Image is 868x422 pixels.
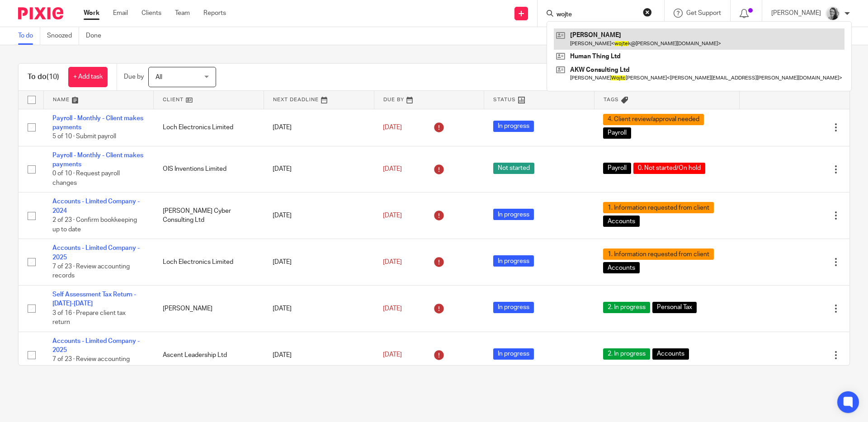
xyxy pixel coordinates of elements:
[203,9,226,18] a: Reports
[86,27,108,45] a: Done
[603,302,650,313] span: 2. In progress
[52,263,130,279] span: 7 of 23 · Review accounting records
[603,262,640,273] span: Accounts
[154,192,264,239] td: [PERSON_NAME] Cyber Consulting Ltd
[652,348,689,360] span: Accounts
[264,239,374,286] td: [DATE]
[556,11,637,19] input: Search
[493,302,534,313] span: In progress
[47,73,59,80] span: (10)
[52,338,140,353] a: Accounts - Limited Company - 2025
[52,291,136,307] a: Self Assessment Tax Return - [DATE]-[DATE]
[154,239,264,286] td: Loch Electronics Limited
[603,348,650,360] span: 2. In progress
[52,310,126,326] span: 3 of 16 · Prepare client tax return
[18,27,40,45] a: To do
[493,163,534,174] span: Not started
[603,163,631,174] span: Payroll
[68,67,108,87] a: + Add task
[52,133,116,140] span: 5 of 10 · Submit payroll
[633,163,705,174] span: 0. Not started/On hold
[686,10,721,16] span: Get Support
[52,245,140,260] a: Accounts - Limited Company - 2025
[383,305,402,312] span: [DATE]
[643,8,652,17] button: Clear
[383,212,402,219] span: [DATE]
[52,115,143,131] a: Payroll - Monthly - Client makes payments
[175,9,190,18] a: Team
[383,352,402,358] span: [DATE]
[771,9,821,18] p: [PERSON_NAME]
[18,7,63,19] img: Pixie
[156,74,162,80] span: All
[603,114,704,125] span: 4. Client review/approval needed
[603,216,640,227] span: Accounts
[52,217,137,233] span: 2 of 23 · Confirm bookkeeping up to date
[52,356,130,372] span: 7 of 23 · Review accounting records
[264,146,374,192] td: [DATE]
[603,127,631,139] span: Payroll
[826,6,840,21] img: IMG-0056.JPG
[154,332,264,378] td: Ascent Leadership Ltd
[493,255,534,267] span: In progress
[264,109,374,146] td: [DATE]
[52,152,143,168] a: Payroll - Monthly - Client makes payments
[154,286,264,332] td: [PERSON_NAME]
[383,166,402,172] span: [DATE]
[493,209,534,220] span: In progress
[52,171,120,187] span: 0 of 10 · Request payroll changes
[493,121,534,132] span: In progress
[652,302,697,313] span: Personal Tax
[28,72,59,82] h1: To do
[142,9,161,18] a: Clients
[264,332,374,378] td: [DATE]
[113,9,128,18] a: Email
[47,27,79,45] a: Snoozed
[52,198,140,214] a: Accounts - Limited Company - 2024
[84,9,99,18] a: Work
[154,109,264,146] td: Loch Electronics Limited
[264,192,374,239] td: [DATE]
[493,348,534,360] span: In progress
[124,72,144,81] p: Due by
[603,202,714,213] span: 1. Information requested from client
[604,97,619,102] span: Tags
[154,146,264,192] td: OIS Inventions Limited
[264,286,374,332] td: [DATE]
[383,259,402,265] span: [DATE]
[603,249,714,260] span: 1. Information requested from client
[383,124,402,131] span: [DATE]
